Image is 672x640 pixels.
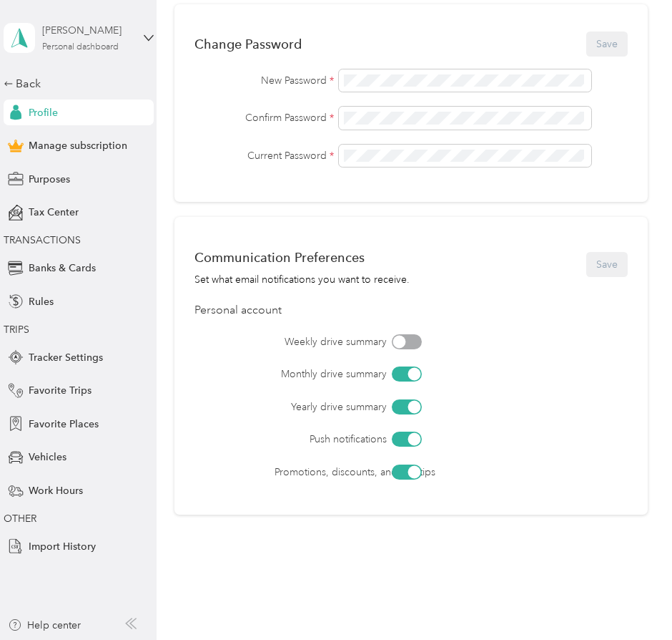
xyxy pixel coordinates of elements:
[29,483,83,498] span: Work Hours
[29,294,54,309] span: Rules
[29,383,92,398] span: Favorite Trips
[194,250,410,265] div: Communication Preferences
[29,417,99,432] span: Favorite Places
[29,138,127,153] span: Manage subscription
[275,432,387,447] label: Push notifications
[275,334,387,349] label: Weekly drive summary
[29,261,96,276] span: Banks & Cards
[29,350,103,365] span: Tracker Settings
[42,43,119,52] div: Personal dashboard
[592,560,672,640] iframe: Everlance-gr Chat Button Frame
[275,465,387,480] label: Promotions, discounts, and pro-tips
[4,234,81,246] span: TRANSACTIONS
[194,148,334,163] label: Current Password
[194,302,628,319] div: Personal account
[4,324,29,336] span: TRIPS
[275,367,387,382] label: Monthly drive summary
[275,399,387,414] label: Yearly drive summary
[194,272,410,287] div: Set what email notifications you want to receive.
[4,75,147,92] div: Back
[194,37,302,52] div: Change Password
[29,539,96,554] span: Import History
[29,105,58,120] span: Profile
[29,205,79,220] span: Tax Center
[42,23,132,38] div: [PERSON_NAME]
[29,450,66,465] span: Vehicles
[194,110,334,125] label: Confirm Password
[194,73,334,88] label: New Password
[4,513,36,525] span: OTHER
[29,172,70,187] span: Purposes
[8,618,81,633] button: Help center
